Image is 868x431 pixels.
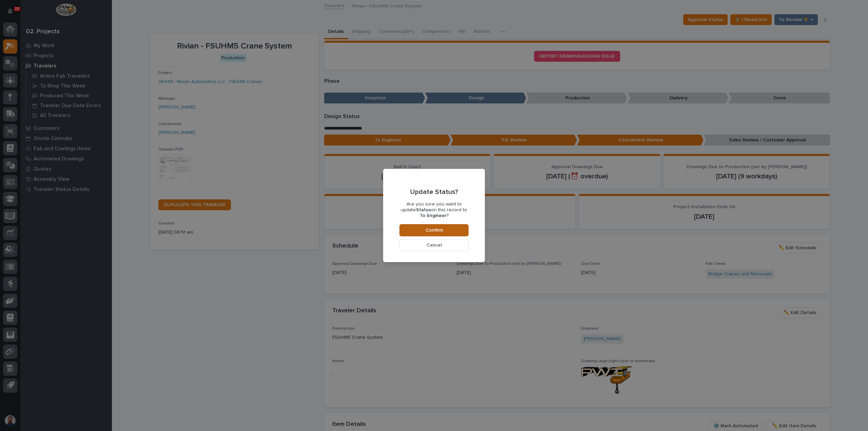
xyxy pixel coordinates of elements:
[420,213,447,218] b: To Engineer
[410,188,458,196] p: Update Status?
[399,224,469,236] button: Confirm
[427,242,442,248] span: Cancel
[426,227,443,233] span: Confirm
[399,201,469,218] p: Are you sure you want to update on this record to ?
[399,239,469,251] button: Cancel
[416,208,431,212] b: Status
